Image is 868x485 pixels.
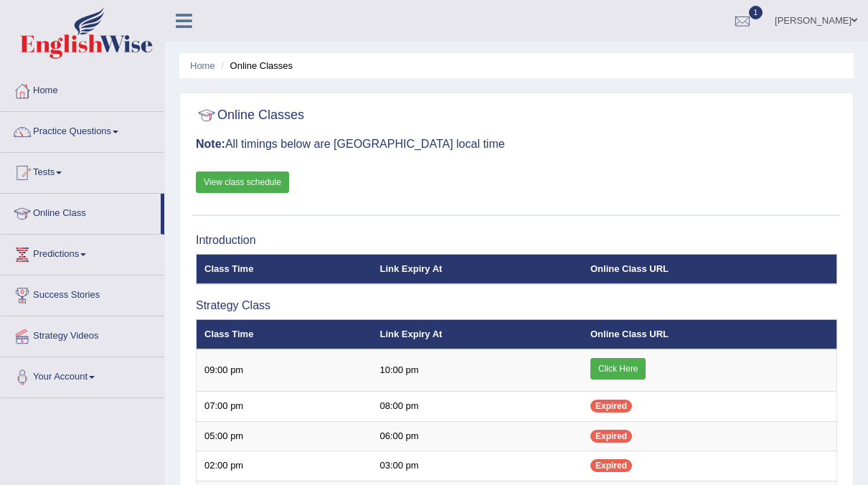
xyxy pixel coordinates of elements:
[1,276,164,311] a: Success Stories
[1,357,164,393] a: Your Account
[196,234,837,247] h3: Introduction
[1,71,164,107] a: Home
[196,138,225,150] b: Note:
[196,171,289,193] a: View class schedule
[217,59,293,72] li: Online Classes
[197,254,372,284] th: Class Time
[372,451,582,481] td: 03:00 pm
[190,60,215,71] a: Home
[372,254,582,284] th: Link Expiry At
[372,319,582,349] th: Link Expiry At
[197,421,372,451] td: 05:00 pm
[372,421,582,451] td: 06:00 pm
[590,430,632,443] span: Expired
[372,349,582,392] td: 10:00 pm
[372,392,582,422] td: 08:00 pm
[582,254,837,284] th: Online Class URL
[1,316,164,352] a: Strategy Videos
[590,400,632,413] span: Expired
[196,299,837,312] h3: Strategy Class
[749,6,763,19] span: 1
[197,451,372,481] td: 02:00 pm
[197,349,372,392] td: 09:00 pm
[197,392,372,422] td: 07:00 pm
[196,105,304,126] h2: Online Classes
[196,138,837,151] h3: All timings below are [GEOGRAPHIC_DATA] local time
[197,319,372,349] th: Class Time
[1,153,164,189] a: Tests
[582,319,837,349] th: Online Class URL
[1,194,161,230] a: Online Class
[590,459,632,472] span: Expired
[1,112,164,148] a: Practice Questions
[1,235,164,270] a: Predictions
[590,358,646,380] a: Click Here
